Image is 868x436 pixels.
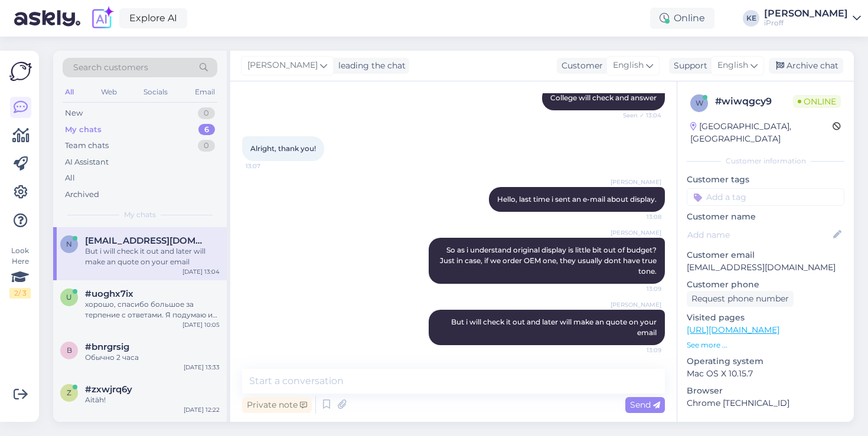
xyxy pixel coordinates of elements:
div: 0 [198,107,215,119]
span: b [67,346,72,355]
span: u [66,293,72,301]
div: # wiwqgcy9 [715,94,793,109]
span: So as i understand original display is little bit out of budget? Just in case, if we order OEM on... [440,245,658,276]
div: Look Here [9,245,31,299]
span: 13:09 [617,346,661,355]
div: [DATE] 13:33 [184,363,220,372]
span: Online [793,95,841,108]
p: Browser [687,385,844,397]
div: My chats [65,124,102,136]
div: 0 [198,140,215,152]
div: Team chats [65,140,109,152]
div: All [63,84,76,100]
div: Support [669,60,707,72]
span: 13:08 [617,212,661,221]
div: [GEOGRAPHIC_DATA], [GEOGRAPHIC_DATA] [690,120,833,145]
div: Archived [65,189,99,201]
img: explore-ai [90,6,115,31]
div: 2 / 3 [9,288,31,299]
div: But i will check it out and later will make an quote on your email [85,246,220,267]
a: [URL][DOMAIN_NAME] [687,324,779,335]
span: 13:09 [617,284,661,293]
div: Customer [557,60,603,72]
p: Visited pages [687,312,844,324]
span: [PERSON_NAME] [611,300,661,309]
div: Web [99,84,119,100]
div: хорошо, спасибо большое за терпение с ответами. Я подумаю и тогда онлайн запишусь. Хорошего дня [85,299,220,320]
span: n [66,240,72,248]
p: [EMAIL_ADDRESS][DOMAIN_NAME] [687,261,844,274]
div: iProff [764,18,848,28]
div: Extra [687,421,844,432]
p: Customer phone [687,278,844,291]
span: Alright, thank you! [250,144,316,153]
p: See more ... [687,340,844,350]
span: #bnrgrsig [85,342,129,352]
span: English [717,59,748,72]
div: Request phone number [687,291,794,307]
span: My chats [124,209,156,220]
div: Socials [141,84,170,100]
p: Customer tags [687,173,844,186]
a: Explore AI [119,8,187,28]
span: [PERSON_NAME] [247,59,318,72]
div: [DATE] 10:05 [182,320,220,329]
div: Email [192,84,217,100]
div: 6 [198,124,215,136]
div: Aitäh! [85,395,220,405]
p: Operating system [687,355,844,368]
div: Customer information [687,156,844,166]
div: Обычно 2 часа [85,352,220,363]
span: z [67,388,71,397]
span: Send [630,399,660,410]
div: KE [743,10,759,27]
div: Private note [242,397,312,413]
div: Archive chat [769,58,843,74]
span: nikashautidze6@gmail.com [85,235,208,246]
span: [PERSON_NAME] [611,228,661,237]
a: [PERSON_NAME]iProff [764,9,861,28]
span: 13:07 [246,162,290,171]
div: [PERSON_NAME] [764,9,848,18]
span: Seen ✓ 13:04 [617,111,661,120]
img: Askly Logo [9,60,32,83]
p: Chrome [TECHNICAL_ID] [687,397,844,409]
input: Add name [687,228,831,241]
p: Customer email [687,249,844,261]
span: #zxwjrq6y [85,384,132,395]
input: Add a tag [687,188,844,206]
div: [DATE] 13:04 [182,267,220,276]
p: Mac OS X 10.15.7 [687,368,844,380]
div: leading the chat [334,60,406,72]
p: Customer name [687,211,844,223]
div: [DATE] 12:22 [184,405,220,414]
div: New [65,107,83,119]
span: Hello, last time i sent an e-mail about display. [497,195,657,204]
span: Search customers [73,61,148,74]
span: College will check and answer [550,93,657,102]
span: w [696,99,703,107]
span: [PERSON_NAME] [611,178,661,186]
span: #uoghx7ix [85,289,133,299]
span: But i will check it out and later will make an quote on your email [451,317,658,337]
div: AI Assistant [65,156,109,168]
div: All [65,172,75,184]
span: English [613,59,644,72]
div: Online [650,8,714,29]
